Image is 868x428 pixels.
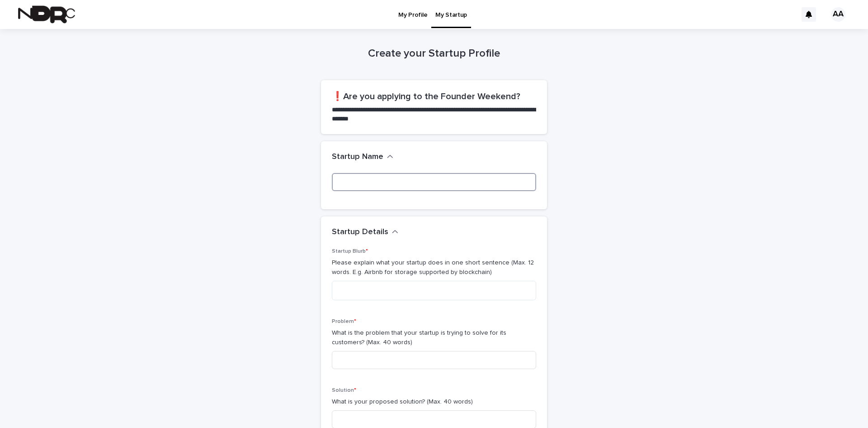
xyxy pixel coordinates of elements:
[332,388,356,393] span: Solution
[332,227,388,237] h2: Startup Details
[321,47,547,60] h1: Create your Startup Profile
[332,328,536,347] p: What is the problem that your startup is trying to solve for its customers? (Max. 40 words)
[332,397,536,407] p: What is your proposed solution? (Max. 40 words)
[332,227,398,237] button: Startup Details
[332,249,368,254] span: Startup Blurb
[831,7,845,22] div: AA
[332,258,536,277] p: Please explain what your startup does in one short sentence (Max. 12 words. E.g. Airbnb for stora...
[332,152,383,162] h2: Startup Name
[332,319,356,324] span: Problem
[332,91,536,102] h2: ❗Are you applying to the Founder Weekend?
[332,152,393,162] button: Startup Name
[18,5,75,24] img: fPh53EbzTSOZ76wyQ5GQ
